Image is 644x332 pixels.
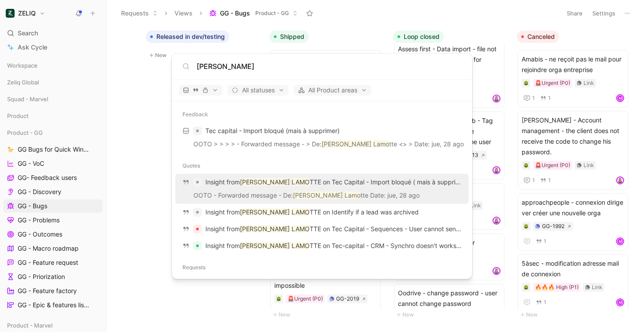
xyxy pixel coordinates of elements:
[322,140,371,148] mark: [PERSON_NAME]
[292,242,310,249] mark: LAMO
[205,240,462,251] p: Insight from TTE on Tec-capital - CRM - Synchro doesn't works (Check description)
[240,178,290,186] mark: [PERSON_NAME]
[292,225,310,233] mark: LAMO
[227,85,288,95] button: All statuses
[205,127,340,134] span: Tec capital - Import bloqué (mais à supprimer)
[240,225,290,233] mark: [PERSON_NAME]
[240,208,290,216] mark: [PERSON_NAME]
[240,242,290,249] mark: [PERSON_NAME]
[172,259,472,275] div: Requests
[205,177,462,187] p: Insight from TTE on Tec Capital - Import bloqué ( mais à supprimer)
[175,204,469,221] a: Insight from[PERSON_NAME] LAMOTTE on Identify if a lead was archived
[205,224,462,234] p: Insight from TTE on Tec Capital - Sequences - User cannot send message content in invites anymore...
[175,122,469,153] a: Tec capital - Import bloqué (mais à supprimer)OOTO > > > > - Forwarded message - > De:[PERSON_NAM...
[172,107,472,122] div: Feedback
[231,85,284,95] span: All statuses
[172,158,472,174] div: Quotes
[175,174,469,204] a: Insight from[PERSON_NAME] LAMOTTE on Tec Capital - Import bloqué ( mais à supprimer)OOTO - Forwar...
[294,85,371,95] button: All Product areas
[197,61,462,72] input: Type a command or search anything
[205,207,419,218] p: Insight from TTE on Identify if a lead was archived
[292,178,310,186] mark: LAMO
[292,208,310,216] mark: LAMO
[175,237,469,254] a: Insight from[PERSON_NAME] LAMOTTE on Tec-capital - CRM - Synchro doesn't works (Check description)
[293,191,343,199] mark: [PERSON_NAME]
[178,139,466,152] p: OOTO > > > > - Forwarded message - > De: tte <> > Date: jue, 28 ago
[298,85,367,95] span: All Product areas
[373,140,389,148] mark: Lamo
[175,275,469,305] a: 🪲ZEL-14640Egeria-patrimoine - Séquence - error email empyError Email Empty dd945344-097f-4a09-9c3...
[175,221,469,237] a: Insight from[PERSON_NAME] LAMOTTE on Tec Capital - Sequences - User cannot send message content i...
[345,191,360,199] mark: Lamo
[178,190,466,203] p: OOTO - Forwarded message - De: tte Date: jue, 28 ago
